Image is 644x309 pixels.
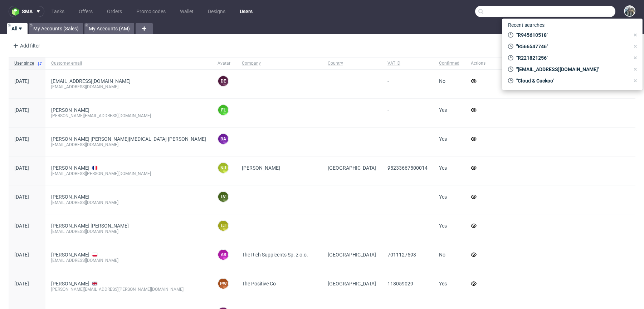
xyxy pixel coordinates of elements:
a: [PERSON_NAME] [51,107,89,113]
span: The Positive Co [242,281,276,286]
span: [GEOGRAPHIC_DATA] [328,165,376,171]
span: - [387,194,389,200]
a: [PERSON_NAME] [PERSON_NAME] [51,223,129,229]
img: logo [12,8,22,16]
span: "Cloud & Cuckoo" [513,77,630,84]
span: sma [22,9,33,14]
a: Wallet [176,6,198,17]
span: The Rich Suppleents Sp. z o.o. [242,252,308,258]
span: No [439,252,445,258]
span: [GEOGRAPHIC_DATA] [328,252,376,258]
a: [PERSON_NAME] [PERSON_NAME][MEDICAL_DATA] [PERSON_NAME] [51,136,206,142]
a: Promo codes [132,6,170,17]
span: [DATE] [14,194,29,200]
span: Confirmed [439,60,459,66]
span: 7011127593 [387,252,416,258]
figcaption: LJ [218,221,228,231]
span: [DATE] [14,223,29,229]
a: [PERSON_NAME] [51,165,89,171]
span: Country [328,60,376,66]
figcaption: NJ [218,163,228,173]
span: [DATE] [14,281,29,286]
div: [PERSON_NAME][EMAIL_ADDRESS][DOMAIN_NAME] [51,113,206,119]
figcaption: FL [218,105,228,115]
span: 95233667500014 [387,165,428,171]
a: Tasks [47,6,69,17]
span: No [439,78,445,84]
span: User since [14,60,34,66]
span: Yes [439,136,447,142]
span: - [387,223,389,229]
span: - [387,136,389,142]
span: [DATE] [14,78,29,84]
span: "[EMAIL_ADDRESS][DOMAIN_NAME]" [513,66,630,73]
span: Yes [439,281,447,286]
span: Customer email [51,60,206,66]
span: [PERSON_NAME] [242,165,280,171]
a: My Accounts (AM) [84,23,134,34]
img: Zeniuk Magdalena [625,6,635,16]
a: [PERSON_NAME] [51,281,89,286]
figcaption: de [218,76,228,86]
span: Actions [471,60,486,66]
a: Offers [74,6,97,17]
span: "R221821256" [513,54,630,61]
figcaption: PW [218,279,228,289]
span: - [387,107,389,113]
figcaption: AS [218,250,228,260]
span: Yes [439,223,447,229]
span: Yes [439,165,447,171]
span: [GEOGRAPHIC_DATA] [328,281,376,286]
span: 118059029 [387,281,413,286]
a: [PERSON_NAME] [51,194,89,200]
a: All [7,23,28,34]
figcaption: LV [218,192,228,202]
span: Company [242,60,316,66]
span: - [387,78,389,84]
span: [DATE] [14,252,29,258]
div: [EMAIL_ADDRESS][PERSON_NAME][DOMAIN_NAME] [51,171,206,176]
div: [PERSON_NAME][EMAIL_ADDRESS][PERSON_NAME][DOMAIN_NAME] [51,286,206,292]
span: Recent searches [505,19,547,31]
button: sma [9,6,44,17]
a: My Accounts (Sales) [29,23,83,34]
a: [EMAIL_ADDRESS][DOMAIN_NAME] [51,78,131,84]
span: Avatar [218,60,230,66]
div: [EMAIL_ADDRESS][DOMAIN_NAME] [51,84,206,90]
span: [DATE] [14,165,29,171]
div: [EMAIL_ADDRESS][DOMAIN_NAME] [51,142,206,148]
span: "R566547746" [513,43,630,50]
div: [EMAIL_ADDRESS][DOMAIN_NAME] [51,229,206,234]
span: Yes [439,107,447,113]
div: [EMAIL_ADDRESS][DOMAIN_NAME] [51,258,206,263]
figcaption: BA [218,134,228,144]
span: [DATE] [14,107,29,113]
a: [PERSON_NAME] [51,252,89,258]
a: Designs [204,6,230,17]
div: [EMAIL_ADDRESS][DOMAIN_NAME] [51,200,206,205]
div: Add filter [10,40,42,51]
span: [DATE] [14,136,29,142]
a: Users [235,6,257,17]
a: Orders [103,6,126,17]
span: Yes [439,194,447,200]
span: VAT ID [387,60,428,66]
span: "R945610518" [513,31,630,39]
